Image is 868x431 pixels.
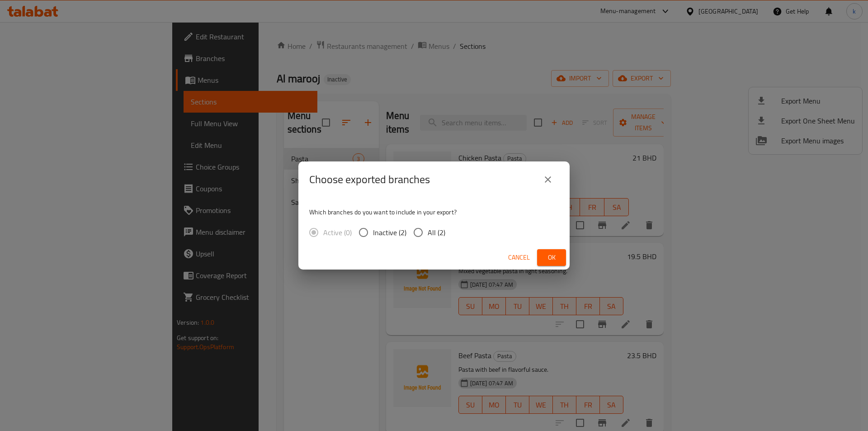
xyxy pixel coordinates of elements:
span: Cancel [508,252,530,263]
button: close [537,169,559,190]
span: All (2) [428,227,445,238]
span: Inactive (2) [373,227,406,238]
p: Which branches do you want to include in your export? [309,208,559,217]
span: Ok [544,252,559,263]
h2: Choose exported branches [309,172,430,187]
button: Ok [537,249,566,266]
span: Active (0) [323,227,352,238]
button: Cancel [505,249,533,266]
